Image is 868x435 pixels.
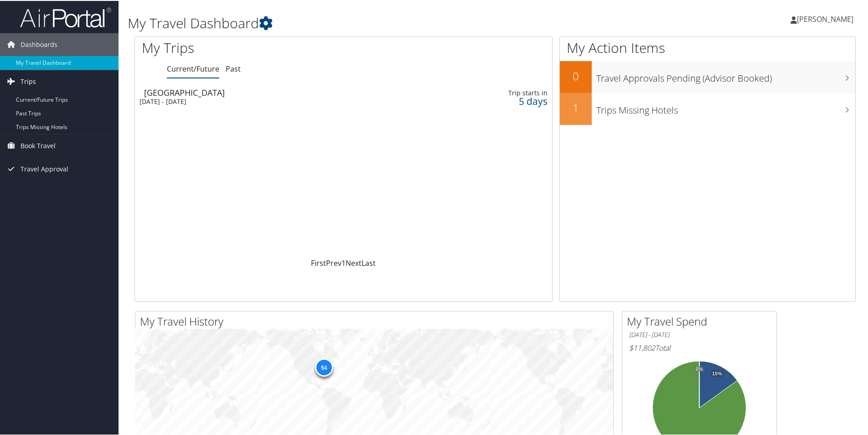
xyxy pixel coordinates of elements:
a: Next [346,257,362,267]
a: First [311,257,326,267]
span: Book Travel [21,134,56,156]
span: $11,802 [629,342,655,352]
a: Last [362,257,376,267]
a: [PERSON_NAME] [790,5,863,32]
div: [GEOGRAPHIC_DATA] [144,88,398,96]
h1: My Travel Dashboard [128,13,618,32]
img: airportal-logo.png [20,6,111,27]
a: 1Trips Missing Hotels [560,92,855,124]
h1: My Trips [142,37,372,57]
h1: My Action Items [560,37,855,57]
div: Trip starts in [451,88,547,96]
h3: Travel Approvals Pending (Advisor Booked) [596,67,855,84]
h2: 1 [560,99,592,115]
a: Current/Future [167,63,219,73]
h2: My Travel Spend [627,313,776,328]
span: Trips [21,69,36,92]
a: Prev [326,257,341,267]
h6: [DATE] - [DATE] [629,330,770,338]
a: Past [226,63,241,73]
tspan: 0% [696,366,703,371]
tspan: 15% [712,370,722,376]
span: Dashboards [21,32,57,55]
h2: 0 [560,67,592,83]
div: 5 days [451,96,547,104]
h2: My Travel History [140,313,613,328]
div: [DATE] - [DATE] [139,97,393,105]
h6: Total [629,342,770,352]
a: 1 [341,257,346,267]
span: Travel Approval [21,157,68,180]
a: 0Travel Approvals Pending (Advisor Booked) [560,60,855,92]
span: [PERSON_NAME] [797,13,853,23]
div: 54 [315,357,333,376]
h3: Trips Missing Hotels [596,98,855,116]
